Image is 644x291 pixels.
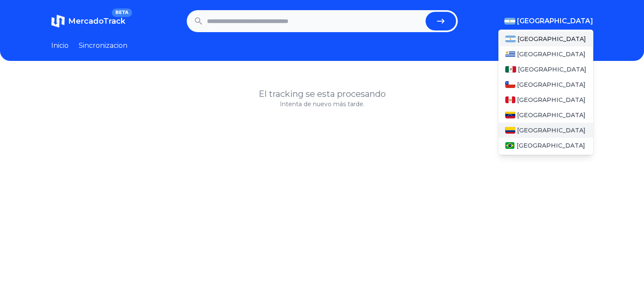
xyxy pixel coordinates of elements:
span: [GEOGRAPHIC_DATA] [517,80,586,89]
a: Colombia[GEOGRAPHIC_DATA] [498,123,593,138]
img: Mexico [505,66,516,73]
a: Venezuela[GEOGRAPHIC_DATA] [498,107,593,123]
img: Uruguay [505,51,515,58]
a: Peru[GEOGRAPHIC_DATA] [498,92,593,107]
img: Argentina [505,36,516,42]
img: Venezuela [505,112,515,118]
span: [GEOGRAPHIC_DATA] [518,65,586,74]
img: Argentina [504,18,515,25]
img: Colombia [505,127,515,134]
button: [GEOGRAPHIC_DATA] [504,16,593,26]
span: [GEOGRAPHIC_DATA] [517,126,586,135]
img: Peru [505,96,515,103]
span: [GEOGRAPHIC_DATA] [517,50,586,58]
a: Sincronizacion [79,41,127,51]
a: Chile[GEOGRAPHIC_DATA] [498,77,593,92]
p: Intenta de nuevo más tarde. [51,100,593,108]
a: Uruguay[GEOGRAPHIC_DATA] [498,47,593,62]
span: [GEOGRAPHIC_DATA] [517,111,586,119]
a: Inicio [51,41,69,51]
span: [GEOGRAPHIC_DATA] [516,141,585,150]
span: MercadoTrack [68,16,125,26]
span: [GEOGRAPHIC_DATA] [517,96,586,104]
img: MercadoTrack [51,14,65,28]
h1: El tracking se esta procesando [51,88,593,100]
a: MercadoTrackBETA [51,14,125,28]
span: BETA [112,8,132,17]
a: Argentina[GEOGRAPHIC_DATA] [498,31,593,47]
a: Brasil[GEOGRAPHIC_DATA] [498,138,593,153]
a: Mexico[GEOGRAPHIC_DATA] [498,62,593,77]
span: [GEOGRAPHIC_DATA] [517,35,586,43]
img: Brasil [505,142,515,149]
span: [GEOGRAPHIC_DATA] [517,16,593,26]
img: Chile [505,81,515,88]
